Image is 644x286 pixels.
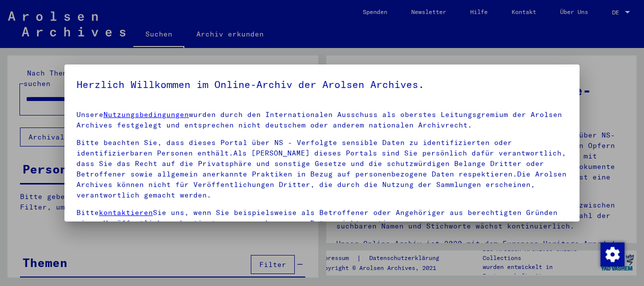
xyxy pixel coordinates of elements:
[601,242,625,266] img: Zustimmung ändern
[99,208,153,217] a: kontaktieren
[76,207,568,228] p: Bitte Sie uns, wenn Sie beispielsweise als Betroffener oder Angehöriger aus berechtigten Gründen ...
[103,110,189,119] a: Nutzungsbedingungen
[76,109,568,130] p: Unsere wurden durch den Internationalen Ausschuss als oberstes Leitungsgremium der Arolsen Archiv...
[76,137,568,200] p: Bitte beachten Sie, dass dieses Portal über NS - Verfolgte sensible Daten zu identifizierten oder...
[76,76,568,92] h5: Herzlich Willkommen im Online-Archiv der Arolsen Archives.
